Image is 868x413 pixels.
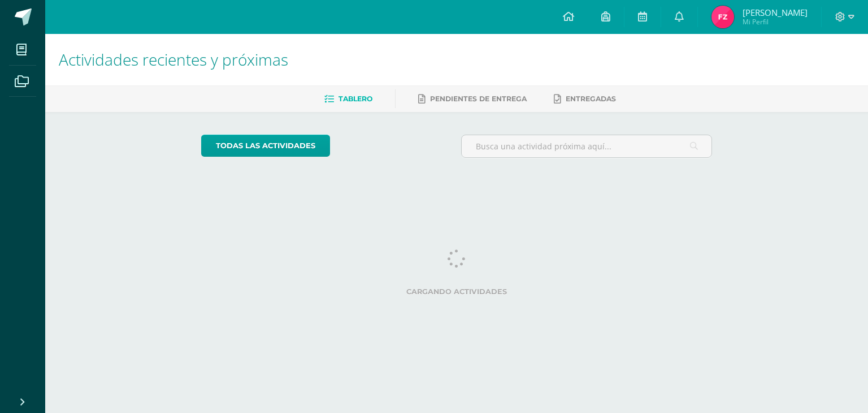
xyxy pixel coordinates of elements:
[554,90,616,108] a: Entregadas
[201,135,330,157] a: todas las Actividades
[59,49,288,70] span: Actividades recientes y próximas
[711,6,734,28] img: fb52358d4e91e6d3bcbfd7a6b880eee7.png
[566,94,616,103] span: Entregadas
[743,17,808,27] span: Mi Perfil
[324,90,372,108] a: Tablero
[743,7,808,18] span: [PERSON_NAME]
[430,94,527,103] span: Pendientes de entrega
[201,287,713,296] label: Cargando actividades
[418,90,527,108] a: Pendientes de entrega
[462,135,712,157] input: Busca una actividad próxima aquí...
[338,94,372,103] span: Tablero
